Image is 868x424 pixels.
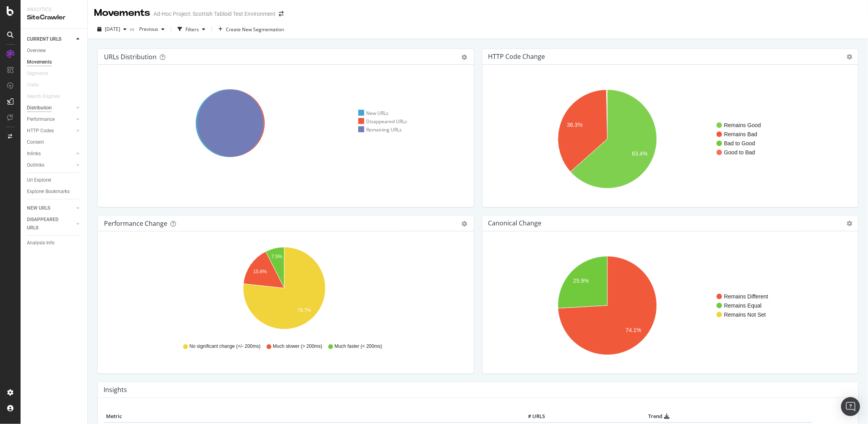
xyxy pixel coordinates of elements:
th: # URLS [515,411,547,422]
div: Content [27,138,44,146]
a: Analysis Info [27,239,82,247]
text: Remains Not Set [724,311,766,318]
div: Segments [27,69,48,78]
div: Distribution [27,104,52,112]
a: HTTP Codes [27,127,74,135]
div: URLs Distribution [104,53,157,61]
div: DISAPPEARED URLS [27,216,67,232]
text: 25.9% [573,278,589,284]
div: gear [462,54,467,60]
div: Inlinks [27,150,41,158]
span: 2025 Aug. 18th [105,26,120,32]
h4: Canonical Change [488,218,542,229]
h4: Insights [104,385,127,395]
a: NEW URLS [27,204,74,212]
span: Much faster (< 200ms) [335,343,382,350]
a: Performance [27,115,74,124]
div: Movements [27,58,52,66]
div: CURRENT URLS [27,35,61,43]
a: Visits [27,81,47,89]
span: Previous [136,26,158,32]
div: gear [462,221,467,227]
svg: A chart. [489,77,849,201]
text: Bad to Good [724,140,755,146]
a: Distribution [27,104,74,112]
div: Ad-Hoc Project: Scottish Tabloid Test Environment [153,10,276,18]
div: SiteCrawler [27,13,81,22]
text: 76.7% [298,308,311,313]
div: Movements [94,6,150,20]
svg: A chart. [489,244,849,367]
a: Explorer Bookmarks [27,188,82,196]
div: HTTP Codes [27,127,54,135]
svg: A chart. [104,244,465,336]
a: Search Engines [27,92,68,101]
div: Remaining URLs [358,126,402,133]
a: Movements [27,58,82,66]
span: Create New Segmentation [226,26,284,33]
text: Remains Bad [724,131,757,137]
a: Inlinks [27,150,74,158]
text: 74.1% [626,327,641,334]
a: Segments [27,69,56,78]
div: Search Engines [27,92,60,101]
div: Explorer Bookmarks [27,188,70,196]
div: Url Explorer [27,176,51,184]
button: Filters [174,23,208,36]
div: Open Intercom Messenger [841,397,860,416]
text: 7.5% [271,254,282,259]
text: 63.4% [632,150,648,157]
a: Outlinks [27,161,74,169]
text: Remains Different [724,293,768,300]
text: Remains Equal [724,302,762,309]
div: Performance Change [104,220,167,227]
span: Much slower (> 200ms) [273,343,322,350]
i: Options [847,221,852,226]
text: Remains Good [724,122,761,128]
th: Trend [547,411,771,422]
div: Overview [27,47,46,55]
span: vs [130,26,136,32]
button: Previous [136,23,168,36]
div: NEW URLS [27,204,50,212]
div: Disappeared URLs [358,118,407,125]
div: arrow-right-arrow-left [279,11,284,17]
span: No significant change (+/- 200ms) [189,343,261,350]
a: DISAPPEARED URLS [27,216,74,232]
div: Visits [27,81,39,89]
a: Overview [27,47,82,55]
div: Analysis Info [27,239,55,247]
th: Metric [104,411,515,422]
div: Analytics [27,6,81,13]
div: Performance [27,115,55,124]
div: Outlinks [27,161,44,169]
a: Url Explorer [27,176,82,184]
text: 36.3% [567,122,582,128]
text: 15.8% [253,269,267,274]
div: Filters [185,26,199,33]
text: Good to Bad [724,149,755,156]
button: [DATE] [94,23,130,36]
i: Options [847,54,852,60]
button: Create New Segmentation [215,23,287,36]
div: New URLs [358,110,388,116]
h4: HTTP Code Change [488,51,545,62]
a: CURRENT URLS [27,35,74,43]
a: Content [27,138,82,146]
